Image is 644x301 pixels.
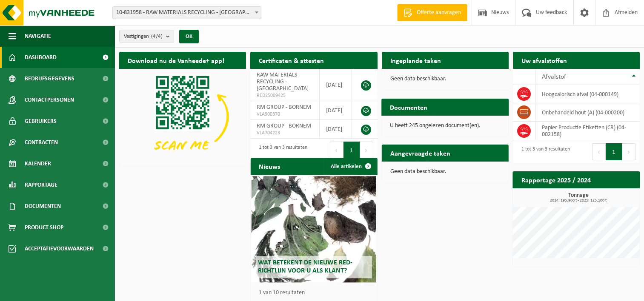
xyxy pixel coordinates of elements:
span: Navigatie [25,26,51,47]
h2: Uw afvalstoffen [513,52,575,68]
span: VLA704223 [257,130,313,136]
span: Gebruikers [25,111,57,132]
p: 1 van 10 resultaten [259,290,373,296]
td: Papier Productie Etiketten (CR) (04-002158) [535,122,640,140]
div: 1 tot 3 van 3 resultaten [517,142,570,161]
span: Product Shop [25,217,63,238]
span: VLA900370 [257,111,313,118]
td: [DATE] [320,120,352,139]
span: Acceptatievoorwaarden [25,238,94,259]
h2: Certificaten & attesten [250,52,332,68]
button: 1 [606,143,622,160]
button: Next [622,143,635,160]
span: Bedrijfsgegevens [25,68,74,89]
span: Wat betekent de nieuwe RED-richtlijn voor u als klant? [258,259,352,274]
h2: Nieuws [250,158,289,174]
a: Wat betekent de nieuwe RED-richtlijn voor u als klant? [252,176,376,282]
span: 10-831958 - RAW MATERIALS RECYCLING - HOBOKEN [112,6,261,19]
button: Previous [330,142,343,159]
span: RM GROUP - BORNEM [257,123,311,129]
button: Next [360,142,373,159]
span: Afvalstof [542,74,566,80]
h2: Ingeplande taken [382,52,449,68]
span: RED25009425 [257,92,313,99]
button: 1 [343,142,360,159]
span: Dashboard [25,47,57,68]
h2: Rapportage 2025 / 2024 [513,171,599,188]
span: 2024: 195,960 t - 2025: 125,100 t [517,199,640,203]
span: Contracten [25,132,58,153]
span: Vestigingen [124,30,163,43]
a: Bekijk rapportage [576,188,639,205]
span: RM GROUP - BORNEM [257,104,311,111]
span: Documenten [25,196,61,217]
count: (4/4) [151,34,163,39]
button: OK [179,30,199,43]
div: 1 tot 3 van 3 resultaten [255,141,307,159]
h2: Aangevraagde taken [382,145,459,161]
span: 10-831958 - RAW MATERIALS RECYCLING - HOBOKEN [113,7,261,19]
span: Kalender [25,153,51,174]
button: Previous [592,143,606,160]
span: Rapportage [25,174,57,196]
td: [DATE] [320,101,352,120]
a: Offerte aanvragen [397,4,467,21]
p: Geen data beschikbaar. [390,169,500,175]
span: Contactpersonen [25,89,74,111]
td: [DATE] [320,69,352,101]
img: Download de VHEPlus App [119,69,246,164]
td: hoogcalorisch afval (04-000149) [535,85,640,103]
span: Offerte aanvragen [415,9,463,17]
button: Vestigingen(4/4) [119,30,174,43]
p: U heeft 245 ongelezen document(en). [390,123,500,129]
p: Geen data beschikbaar. [390,76,500,82]
span: RAW MATERIALS RECYCLING - [GEOGRAPHIC_DATA] [257,72,309,92]
a: Alle artikelen [324,158,377,175]
h2: Documenten [381,99,436,115]
h2: Download nu de Vanheede+ app! [119,52,233,68]
td: onbehandeld hout (A) (04-000200) [535,103,640,122]
h3: Tonnage [517,193,640,203]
